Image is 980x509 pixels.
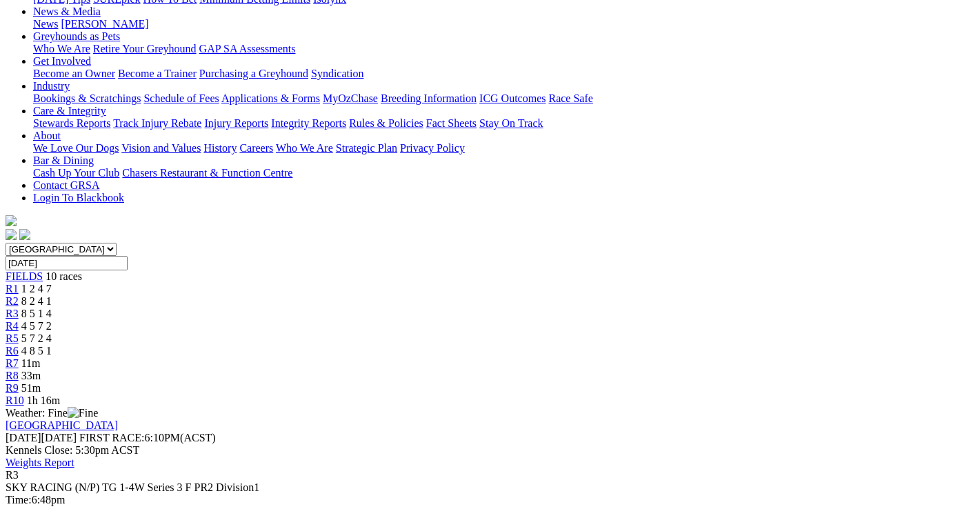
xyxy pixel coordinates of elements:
[27,395,60,406] span: 1h 16m
[21,370,41,381] span: 33m
[79,432,216,443] span: 6:10PM(ACST)
[33,105,106,117] a: Care & Integrity
[548,92,592,104] a: Race Safe
[33,192,124,203] a: Login To Blackbook
[113,117,201,129] a: Track Injury Rebate
[21,283,52,295] span: 1 2 4 7
[6,308,19,319] a: R3
[33,68,115,79] a: Become an Owner
[33,179,99,191] a: Contact GRSA
[426,117,477,129] a: Fact Sheets
[6,494,32,506] span: Time:
[33,55,91,67] a: Get Involved
[33,92,141,104] a: Bookings & Scratchings
[311,68,363,79] a: Syndication
[79,432,144,443] span: FIRST RACE:
[21,382,41,394] span: 51m
[122,167,292,179] a: Chasers Restaurant & Function Centre
[6,345,19,357] a: R6
[6,320,19,332] a: R4
[33,68,974,80] div: Get Involved
[199,68,308,79] a: Purchasing a Greyhound
[6,481,974,494] div: SKY RACING (N/P) TG 1-4W Series 3 F PR2 Division1
[6,256,128,270] input: Select date
[118,68,197,79] a: Become a Trainer
[33,130,61,141] a: About
[33,80,70,92] a: Industry
[68,407,98,419] img: Fine
[6,332,19,344] a: R5
[93,43,197,54] a: Retire Your Greyhound
[6,295,19,307] a: R2
[143,92,219,104] a: Schedule of Fees
[33,167,974,179] div: Bar & Dining
[6,283,19,295] a: R1
[6,419,118,431] a: [GEOGRAPHIC_DATA]
[6,494,974,506] div: 6:48pm
[6,444,974,457] div: Kennels Close: 5:30pm ACST
[6,432,77,443] span: [DATE]
[46,270,82,282] span: 10 races
[204,117,268,129] a: Injury Reports
[21,308,52,319] span: 8 5 1 4
[33,18,58,30] a: News
[323,92,378,104] a: MyOzChase
[6,457,74,468] a: Weights Report
[203,142,237,154] a: History
[6,395,24,406] a: R10
[33,18,974,30] div: News & Media
[33,43,90,54] a: Who We Are
[33,142,974,154] div: About
[33,43,974,55] div: Greyhounds as Pets
[33,154,94,166] a: Bar & Dining
[21,357,41,369] span: 11m
[6,229,17,240] img: facebook.svg
[479,117,543,129] a: Stay On Track
[6,432,41,443] span: [DATE]
[400,142,465,154] a: Privacy Policy
[271,117,346,129] a: Integrity Reports
[276,142,333,154] a: Who We Are
[61,18,148,30] a: [PERSON_NAME]
[33,92,974,105] div: Industry
[19,229,30,240] img: twitter.svg
[239,142,273,154] a: Careers
[349,117,423,129] a: Rules & Policies
[6,469,19,481] span: R3
[33,117,110,129] a: Stewards Reports
[479,92,546,104] a: ICG Outcomes
[21,295,52,307] span: 8 2 4 1
[33,167,119,179] a: Cash Up Your Club
[221,92,320,104] a: Applications & Forms
[121,142,201,154] a: Vision and Values
[21,320,52,332] span: 4 5 7 2
[33,6,101,17] a: News & Media
[6,407,98,419] span: Weather: Fine
[33,142,119,154] a: We Love Our Dogs
[381,92,477,104] a: Breeding Information
[21,345,52,357] span: 4 8 5 1
[199,43,296,54] a: GAP SA Assessments
[21,332,52,344] span: 5 7 2 4
[33,30,120,42] a: Greyhounds as Pets
[6,357,19,369] a: R7
[6,370,19,381] a: R8
[336,142,397,154] a: Strategic Plan
[6,382,19,394] a: R9
[6,215,17,226] img: logo-grsa-white.png
[33,117,974,130] div: Care & Integrity
[6,270,43,282] a: FIELDS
